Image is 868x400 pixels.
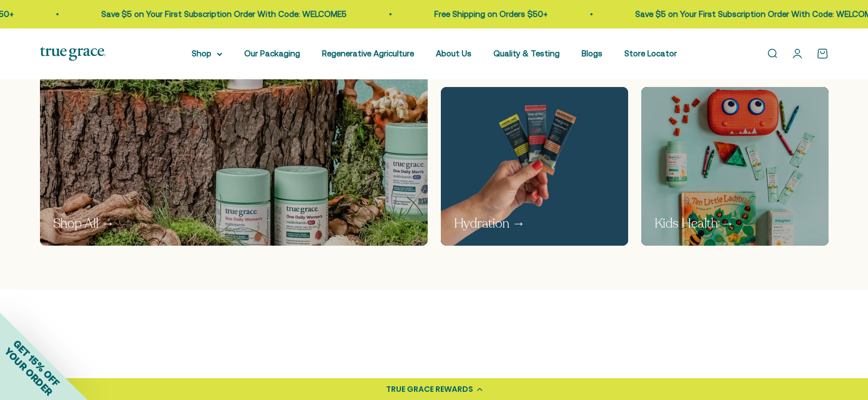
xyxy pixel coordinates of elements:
[53,215,115,233] p: Shop All →
[386,384,473,395] div: TRUE GRACE REWARDS
[11,338,62,389] span: GET 15% OFF
[436,49,472,58] a: About Us
[441,87,628,246] img: Hand holding three small packages of electrolyte powder of different flavors against a blue backg...
[582,49,602,58] a: Blogs
[2,345,55,398] span: YOUR ORDER
[99,8,344,21] p: Save $5 on Your First Subscription Order With Code: WELCOME5
[624,49,677,58] a: Store Locator
[244,49,300,58] a: Our Packaging
[192,47,222,60] summary: Shop
[641,87,829,246] img: Collection of children's products including a red monster-shaped container, toys, and health prod...
[493,49,560,58] a: Quality & Testing
[654,215,734,233] p: Kids Health →
[432,9,545,19] a: Free Shipping on Orders $50+
[454,215,525,233] p: Hydration →
[322,49,414,58] a: Regenerative Agriculture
